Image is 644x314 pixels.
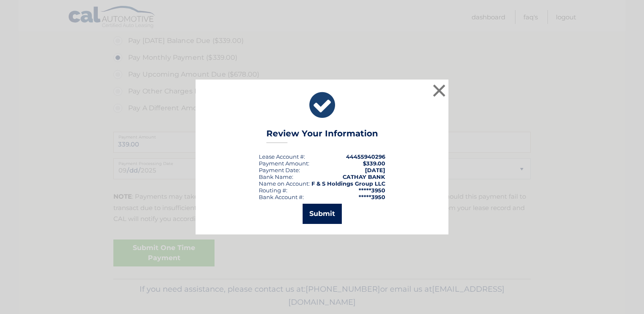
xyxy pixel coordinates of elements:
div: Routing #: [259,187,287,194]
h3: Review Your Information [266,128,378,143]
span: [DATE] [365,167,385,173]
div: Lease Account #: [259,153,305,160]
div: : [259,167,300,173]
div: Bank Account #: [259,194,304,200]
button: × [431,82,448,99]
button: Submit [303,204,342,224]
span: Payment Date [259,167,299,173]
div: Bank Name: [259,173,293,180]
strong: 44455940296 [346,153,385,160]
div: Name on Account: [259,180,310,187]
strong: F & S Holdings Group LLC [311,180,385,187]
strong: CATHAY BANK [343,173,385,180]
div: Payment Amount: [259,160,309,167]
span: $339.00 [363,160,385,167]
